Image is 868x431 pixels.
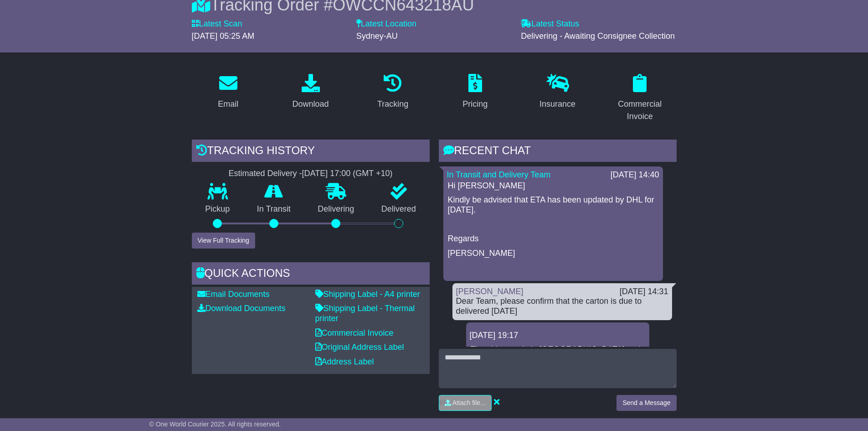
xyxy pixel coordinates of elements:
a: Shipping Label - Thermal printer [315,304,415,323]
label: Latest Status [521,19,579,29]
span: © One World Courier 2025. All rights reserved. [149,421,281,428]
div: [DATE] 14:40 [611,170,659,180]
div: Download [292,98,329,110]
a: In Transit and Delivery Team [447,170,551,179]
p: Regards [448,234,658,244]
label: Latest Scan [192,19,242,29]
p: Delivered [368,204,430,214]
div: Estimated Delivery - [192,169,430,179]
a: Tracking [371,71,414,114]
div: Tracking [377,98,408,110]
a: Download [286,71,334,114]
label: Latest Location [356,19,416,29]
p: Hi [PERSON_NAME] [448,181,658,191]
a: Download Documents [197,304,286,313]
a: Email [212,71,244,114]
span: Sydney-AU [356,31,398,41]
a: Pricing [457,71,493,114]
a: Insurance [534,71,581,114]
a: Commercial Invoice [315,328,394,338]
div: [DATE] 19:17 [470,331,646,341]
div: Commercial Invoice [609,98,671,123]
p: Pickup [192,204,244,214]
a: Original Address Label [315,343,404,352]
a: Commercial Invoice [603,71,677,126]
div: [DATE] 17:00 (GMT +10) [302,169,393,179]
button: View Full Tracking [192,233,255,249]
div: Insurance [539,98,575,110]
span: [DATE] 05:25 AM [192,31,255,41]
div: Tracking history [192,140,430,164]
a: Email Documents [197,290,270,299]
div: Dear Team, please confirm that the carton is due to delivered [DATE] [456,296,668,316]
div: RECENT CHAT [439,140,677,164]
p: Delivering [304,204,368,214]
a: Shipping Label - A4 printer [315,290,420,299]
button: Send a Message [616,395,676,411]
p: The shipment is in [GEOGRAPHIC_DATA] and waiting for the next flight available going to its desti... [471,345,645,374]
p: Kindly be advised that ETA has been updated by DHL for [DATE]. [448,195,658,215]
p: [PERSON_NAME] [448,249,658,259]
div: [DATE] 14:31 [620,287,668,297]
div: Email [218,98,238,110]
span: Delivering - Awaiting Consignee Collection [521,31,675,41]
p: In Transit [243,204,304,214]
div: Pricing [462,98,488,110]
a: [PERSON_NAME] [456,287,524,296]
a: Address Label [315,357,374,366]
div: Quick Actions [192,262,430,287]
